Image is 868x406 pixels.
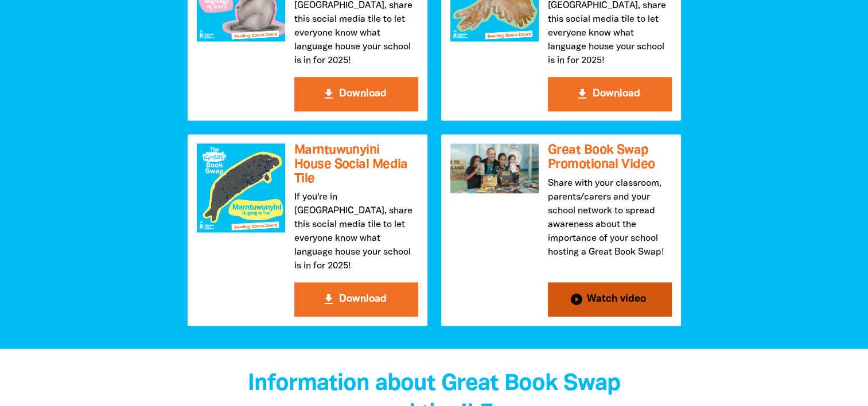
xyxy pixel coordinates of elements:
[294,282,418,317] button: get_app Download
[322,87,336,101] i: get_app
[248,373,620,395] span: Information about Great Book Swap
[322,292,336,306] i: get_app
[548,77,672,111] button: get_app Download
[575,87,589,101] i: get_app
[548,143,672,171] h3: Great Book Swap Promotional Video
[548,282,672,317] button: play_circle_filled Watch video
[294,77,418,111] button: get_app Download
[294,143,418,186] h3: Marntuwunyini House Social Media Tile
[570,292,583,306] i: play_circle_filled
